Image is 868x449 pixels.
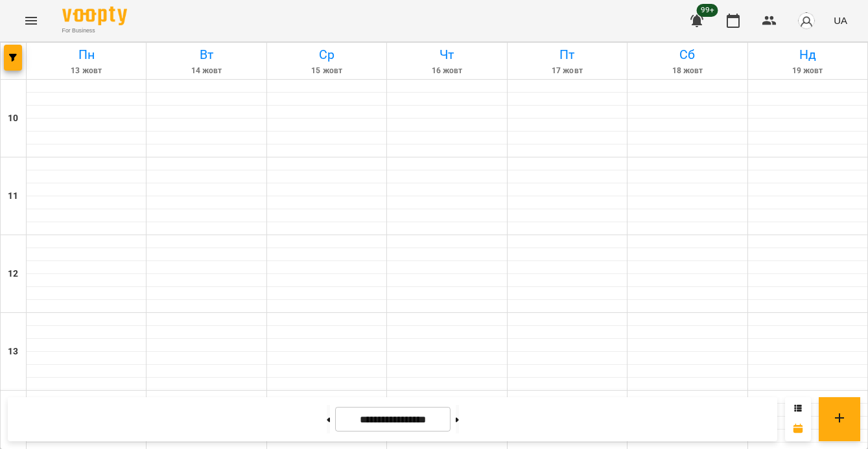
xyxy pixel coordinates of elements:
[62,6,127,25] img: Voopty Logo
[8,111,18,126] h6: 10
[797,12,815,30] img: avatar_s.png
[29,65,144,77] h6: 13 жовт
[29,45,144,65] h6: Пн
[750,65,865,77] h6: 19 жовт
[828,8,852,32] button: UA
[389,45,504,65] h6: Чт
[148,45,264,65] h6: Вт
[834,14,847,27] span: UA
[8,267,18,281] h6: 12
[16,5,47,36] button: Menu
[269,45,384,65] h6: Ср
[62,27,127,35] span: For Business
[269,65,384,77] h6: 15 жовт
[629,65,745,77] h6: 18 жовт
[8,189,18,203] h6: 11
[510,45,625,65] h6: Пт
[8,345,18,359] h6: 13
[629,45,745,65] h6: Сб
[510,65,625,77] h6: 17 жовт
[750,45,865,65] h6: Нд
[389,65,504,77] h6: 16 жовт
[697,4,718,17] span: 99+
[148,65,264,77] h6: 14 жовт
